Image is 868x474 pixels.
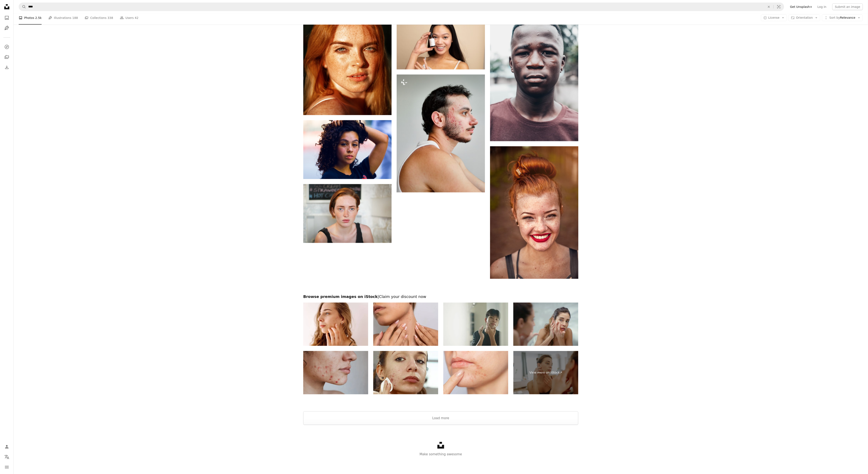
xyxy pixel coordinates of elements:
a: woman in white tank top holding white labeled bottle [397,38,485,42]
span: Sort by [829,16,840,19]
button: Menu [3,463,11,471]
span: Relevance [829,16,855,20]
a: Illustrations 188 [48,11,78,25]
h2: Browse premium images on iStock [303,294,578,299]
img: woman wearing holding her head [303,120,392,179]
a: Log in [815,3,829,10]
span: License [768,16,780,19]
a: unknown person taking selfie outdoors [490,73,578,77]
span: 42 [135,16,139,20]
a: Users 42 [120,11,139,25]
button: Orientation [789,14,820,21]
img: woman wearing black tank top [303,184,392,243]
a: a man with acne on his face [397,131,485,135]
a: woman wearing black tank top [303,212,392,215]
a: Log in / Sign up [3,443,11,451]
p: Make something awesome [14,452,868,457]
form: Find visuals sitewide [19,3,784,11]
button: Submit an image [832,3,863,10]
a: Photos [3,14,11,22]
a: woman in white crew neck shirt [303,58,392,62]
button: Language [3,453,11,461]
a: Explore [3,43,11,51]
img: Mature woman, mirror and pimple with skincare in home, acne or reflection with routine in morning... [513,303,578,346]
button: Load more [303,411,578,425]
a: Collections 338 [85,11,113,25]
button: Clear [764,3,774,11]
span: | Claim your discount now [378,294,426,299]
a: Collections [3,53,11,61]
a: woman taking photo while showing smile [490,211,578,214]
img: Close-up of the skin of a young girl with problems. Pimples, acne, pores, scars. Natural skin wit... [303,351,368,394]
img: unknown person taking selfie outdoors [490,9,578,141]
img: woman taking photo while showing smile [490,146,578,279]
button: Search Unsplash [19,3,26,11]
img: woman in white tank top holding white labeled bottle [397,11,485,69]
img: Woman no make up with red spots on her face. Health problem, skin diseases. [303,303,368,346]
img: cleaning face [373,351,438,394]
a: Illustrations [3,24,11,32]
a: woman wearing holding her head [303,148,392,151]
span: 188 [72,16,78,20]
a: View more on iStock↗ [513,351,578,394]
button: Visual search [774,3,784,11]
span: Orientation [796,16,813,19]
a: Home — Unsplash [3,3,11,12]
a: Get Unsplash+ [788,3,815,10]
img: Close-up photo face of young Caucasian woman suffering from perioral dermatitis near the mouth. [443,351,508,394]
img: Red rash under jaw. Young woman touching her neck with hands showing acne problem. Allergies, pim... [373,303,438,346]
a: Download History [3,63,11,72]
img: a man with acne on his face [397,75,485,192]
button: Sort byRelevance [822,14,863,21]
img: woman in white crew neck shirt [303,5,392,115]
span: 338 [107,16,113,20]
button: License [761,14,787,21]
img: Teenager washing face skin by foam cleanser. [443,303,508,346]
